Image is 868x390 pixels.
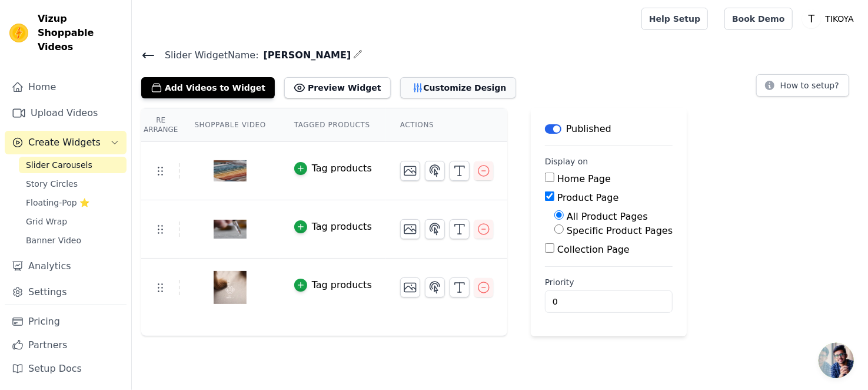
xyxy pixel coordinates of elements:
[19,157,127,173] a: Slider Carousels
[26,216,67,227] span: Grid Wrap
[5,357,127,381] a: Setup Docs
[821,8,859,29] p: TIKOYA
[180,108,280,142] th: Shoppable Video
[155,48,259,62] span: Slider Widget Name:
[545,156,588,167] legend: Display on
[400,219,420,239] button: Change Thumbnail
[5,131,127,154] button: Create Widgets
[19,176,127,192] a: Story Circles
[641,8,708,30] a: Help Setup
[353,47,363,63] div: Edit Name
[400,161,420,181] button: Change Thumbnail
[26,197,89,209] span: Floating-Pop ⭐
[28,135,101,150] span: Create Widgets
[294,278,372,292] button: Tag products
[312,278,372,292] div: Tag products
[400,277,420,298] button: Change Thumbnail
[38,12,122,54] span: Vizup Shoppable Videos
[26,178,78,190] span: Story Circles
[756,74,849,97] button: How to setup?
[386,108,507,142] th: Actions
[802,8,859,29] button: T TIKOYA
[5,255,127,278] a: Analytics
[807,13,814,25] text: T
[214,143,247,199] img: vizup-images-e438.png
[5,280,127,304] a: Settings
[566,122,611,136] p: Published
[19,194,127,211] a: Floating-Pop ⭐
[294,161,372,176] button: Tag products
[141,108,180,142] th: Re Arrange
[557,192,619,203] label: Product Page
[5,310,127,333] a: Pricing
[9,24,28,42] img: Vizup
[280,108,386,142] th: Tagged Products
[819,343,854,378] a: Ouvrir le chat
[19,213,127,230] a: Grid Wrap
[5,333,127,357] a: Partners
[5,101,127,125] a: Upload Videos
[26,234,81,246] span: Banner Video
[567,211,648,222] label: All Product Pages
[214,201,247,257] img: vizup-images-bace.png
[724,8,792,30] a: Book Demo
[312,220,372,234] div: Tag products
[5,75,127,99] a: Home
[259,48,351,62] span: [PERSON_NAME]
[567,225,673,236] label: Specific Product Pages
[294,220,372,234] button: Tag products
[284,77,390,98] button: Preview Widget
[312,161,372,176] div: Tag products
[26,159,92,171] span: Slider Carousels
[214,259,247,316] img: vizup-images-ed73.png
[756,82,849,94] a: How to setup?
[557,244,630,255] label: Collection Page
[19,232,127,249] a: Banner Video
[400,77,516,98] button: Customize Design
[557,173,611,184] label: Home Page
[545,276,673,288] label: Priority
[141,77,275,98] button: Add Videos to Widget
